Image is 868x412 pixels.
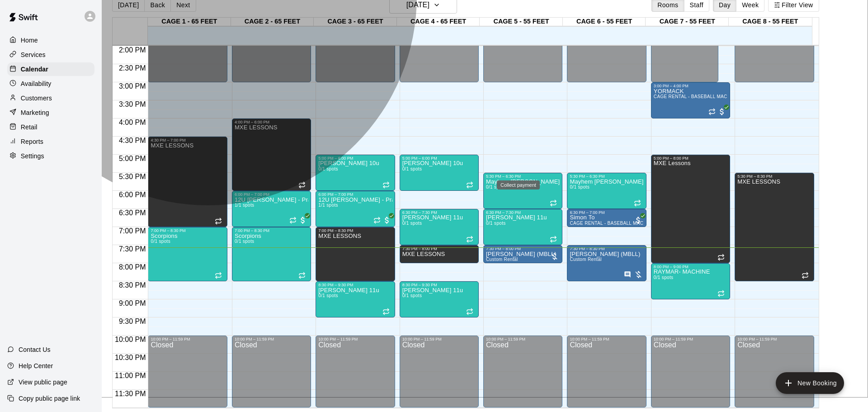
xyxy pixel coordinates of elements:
div: Closed [235,341,308,411]
span: Recurring event [550,199,557,207]
div: Collect payment [497,180,540,189]
span: Recurring event [215,218,222,225]
span: Recurring event [466,236,473,243]
p: Home [21,36,38,45]
div: 6:00 PM – 7:00 PM [318,192,392,197]
span: All customers have paid [717,107,726,116]
span: 0/1 spots filled [570,185,590,189]
div: 4:30 PM – 7:00 PM [151,138,224,142]
span: Custom Rental [486,257,518,262]
p: Retail [21,123,38,132]
div: 5:30 PM – 6:30 PM [570,174,643,179]
svg: Has notes [624,271,631,278]
div: 5:30 PM – 6:30 PM: Mayhem Galligan 8u [567,173,646,209]
div: 5:00 PM – 6:00 PM: Mayhem Rinella 10u [400,155,479,191]
span: 5:30 PM [117,173,148,180]
div: 5:00 PM – 6:00 PM [402,156,476,161]
div: 10:00 PM – 11:59 PM [570,337,643,341]
div: 6:00 PM – 7:00 PM: 12U Guss - Practice [232,191,311,227]
span: 0/1 spots filled [151,239,170,244]
span: 5:00 PM [117,155,148,162]
span: 3:30 PM [117,100,148,108]
div: 6:30 PM – 7:30 PM [486,210,560,215]
div: 7:30 PM – 8:00 PM: MXE LESSONS [400,245,479,263]
span: 6:30 PM [117,209,148,217]
span: Recurring event [802,272,809,279]
div: 4:00 PM – 6:00 PM [235,120,308,124]
div: 10:00 PM – 11:59 PM: Closed [400,336,479,407]
div: 7:00 PM – 8:30 PM: MXE LESSONS [316,227,395,281]
span: All customers have paid [634,216,643,225]
span: Recurring event [466,308,473,315]
p: Help Center [19,361,53,370]
div: 10:00 PM – 11:59 PM: Closed [651,336,730,407]
span: CAGE RENTAL - BASEBALL MACHINE [570,221,655,226]
div: 5:30 PM – 8:30 PM [737,174,811,179]
span: 4:00 PM [117,118,148,126]
p: Calendar [21,65,48,74]
div: 10:00 PM – 11:59 PM: Closed [483,336,562,407]
span: All customers have paid [298,216,307,225]
div: CAGE 6 - 55 FEET [563,18,646,26]
span: 11:30 PM [113,390,148,398]
div: 10:00 PM – 11:59 PM [151,337,224,341]
span: 11:00 PM [113,372,148,379]
span: 9:30 PM [117,317,148,325]
span: 0/1 spots filled [402,221,422,226]
button: add [776,372,844,394]
div: 8:30 PM – 9:30 PM: Mayhem Goldman 11u [316,281,395,317]
div: Closed [402,341,476,411]
div: 10:00 PM – 11:59 PM [235,337,308,341]
div: CAGE 1 - 65 FEET [148,18,231,26]
p: Settings [21,152,44,161]
span: 7:30 PM [117,245,148,253]
div: CAGE 5 - 55 FEET [480,18,563,26]
span: 0/1 spots filled [654,275,674,280]
div: 7:30 PM – 8:30 PM [570,246,643,251]
span: 1/1 spots filled [235,203,255,208]
span: 8:00 PM [117,263,148,271]
p: Services [21,50,46,59]
div: 7:30 PM – 8:00 PM [402,246,476,251]
div: 8:00 PM – 9:00 PM [654,265,727,269]
span: Recurring event [215,272,222,279]
div: 6:30 PM – 7:00 PM: CAGE RENTAL - BASEBALL MACHINE [567,209,646,227]
span: Recurring event [289,217,297,224]
div: 10:00 PM – 11:59 PM [654,337,727,341]
div: CAGE 8 - 55 FEET [729,18,812,26]
p: Reports [21,137,43,146]
span: 0/1 spots filled [318,166,338,171]
div: 10:00 PM – 11:59 PM [402,337,476,341]
div: 3:00 PM – 4:00 PM: YORMACK [651,82,730,118]
div: 10:00 PM – 11:59 PM [486,337,560,341]
span: Recurring event [717,290,725,297]
div: Closed [318,341,392,411]
div: 6:30 PM – 7:30 PM: Mayhem Berman 11u [400,209,479,245]
p: Availability [21,79,52,88]
span: Custom Rental [570,257,601,262]
div: 7:30 PM – 8:00 PM [486,246,560,251]
div: 8:30 PM – 9:30 PM: Mayhem Goldman 11u [400,281,479,317]
div: 10:00 PM – 11:59 PM [318,337,392,341]
div: 10:00 PM – 11:59 PM: Closed [148,336,227,407]
span: Recurring event [550,236,557,243]
span: Recurring event [466,181,473,189]
span: 10:00 PM [113,336,148,343]
div: CAGE 2 - 65 FEET [231,18,314,26]
span: All customers have paid [382,216,392,225]
div: 7:00 PM – 8:30 PM: Scorpions [232,227,311,281]
span: 0/1 spots filled [402,166,422,171]
div: Closed [654,341,727,411]
div: 6:30 PM – 7:30 PM [402,210,476,215]
div: 10:00 PM – 11:59 PM: Closed [567,336,646,407]
div: 4:00 PM – 6:00 PM: MXE LESSONS [232,118,311,191]
span: 0/1 spots filled [486,221,506,226]
div: 8:00 PM – 9:00 PM: RAYMAR- MACHINE [651,263,730,299]
span: 9:00 PM [117,299,148,307]
div: 5:00 PM – 8:00 PM: MXE Lessons [651,155,730,263]
div: Closed [486,341,560,411]
div: 10:00 PM – 11:59 PM: Closed [735,336,814,407]
span: Recurring event [708,108,716,115]
div: Closed [570,341,643,411]
span: 3:00 PM [117,82,148,90]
